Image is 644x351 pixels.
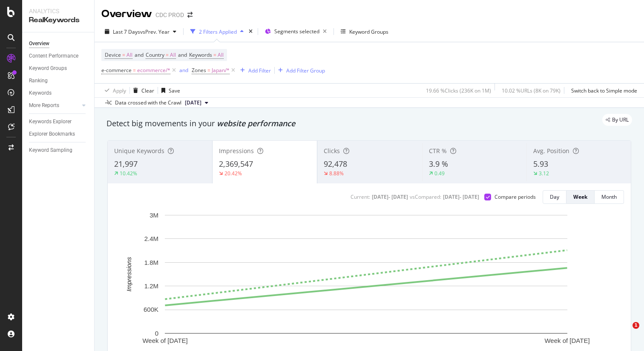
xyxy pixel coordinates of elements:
button: Add Filter Group [275,65,325,75]
span: 5.93 [533,159,548,169]
button: Month [595,190,624,204]
button: [DATE] [181,98,212,108]
div: Clear [141,87,154,94]
iframe: Intercom live chat [615,322,635,342]
span: vs Prev. Year [140,28,170,35]
div: Keyword Groups [29,64,67,73]
text: Week of [DATE] [142,337,187,344]
a: Keywords [29,89,88,98]
span: = [207,67,210,74]
div: arrow-right-arrow-left [187,12,193,18]
span: 92,478 [324,159,347,169]
a: Overview [29,39,88,48]
span: = [213,51,216,58]
text: 1.8M [144,259,158,266]
button: Save [158,84,180,97]
button: Add Filter [237,65,271,75]
span: Device [105,51,121,58]
text: Week of [DATE] [544,337,589,344]
div: Analytics [29,7,87,15]
div: 20.42% [224,170,242,177]
div: Day [550,193,559,200]
a: Keyword Groups [29,64,88,73]
span: Last 7 Days [113,28,140,35]
span: = [166,51,169,58]
span: Segments selected [274,28,319,35]
span: 1 [632,322,639,329]
div: Ranking [29,76,48,85]
div: Keywords Explorer [29,117,72,126]
div: Save [169,87,180,94]
div: 8.88% [329,170,344,177]
div: More Reports [29,101,59,110]
span: Avg. Position [533,147,569,155]
text: 600K [144,306,158,313]
div: Overview [101,7,152,21]
div: [DATE] - [DATE] [372,193,408,200]
span: Country [146,51,164,58]
div: Overview [29,39,49,48]
button: Day [543,190,566,204]
button: 2 Filters Applied [187,25,247,38]
a: Keyword Sampling [29,146,88,155]
div: Month [601,193,617,200]
div: legacy label [602,114,632,126]
button: Last 7 DaysvsPrev. Year [101,25,180,38]
span: All [126,49,132,61]
span: Keywords [189,51,212,58]
div: Current: [351,193,370,200]
a: Explorer Bookmarks [29,130,88,139]
button: Week [566,190,595,204]
span: CTR % [429,147,447,155]
div: RealKeywords [29,15,87,25]
div: CDC PROD [155,11,184,19]
div: Data crossed with the Crawl [115,99,181,107]
button: Switch back to Simple mode [568,84,637,97]
div: 10.42% [120,170,137,177]
span: and [135,51,144,58]
span: 2025 Oct. 3rd [185,99,201,107]
div: 19.66 % Clicks ( 236K on 1M ) [426,87,491,94]
div: Switch back to Simple mode [571,87,637,94]
div: Compare periods [494,193,536,200]
span: Impressions [219,147,254,155]
span: 3.9 % [429,159,448,169]
text: 0 [155,330,158,337]
div: [DATE] - [DATE] [443,193,479,200]
span: All [170,49,176,61]
span: e-commerce [101,67,132,74]
a: Content Performance [29,52,88,61]
div: 10.02 % URLs ( 8K on 79K ) [502,87,561,94]
div: Week [573,193,587,200]
button: Segments selected [262,25,330,38]
span: = [122,51,125,58]
button: Apply [101,84,126,97]
span: 2,369,547 [219,159,253,169]
button: Clear [130,84,154,97]
div: Add Filter [248,67,271,74]
text: 3M [149,212,158,219]
text: Impressions [125,257,132,291]
div: times [247,27,254,36]
div: Content Performance [29,52,78,61]
button: Keyword Groups [337,25,392,38]
div: Keyword Groups [349,28,388,35]
span: = [133,67,136,74]
span: All [218,49,224,61]
text: 1.2M [144,282,158,290]
div: Apply [113,87,126,94]
div: 3.12 [539,170,549,177]
a: Keywords Explorer [29,117,88,126]
span: and [178,51,187,58]
div: Explorer Bookmarks [29,130,75,139]
div: 2 Filters Applied [199,28,237,35]
button: and [179,66,188,74]
span: ecommerce/* [137,64,170,76]
div: and [179,67,188,74]
span: Clicks [324,147,340,155]
span: By URL [612,117,629,122]
span: Unique Keywords [114,147,164,155]
div: Add Filter Group [286,67,325,74]
span: Zones [192,67,206,74]
div: 0.49 [434,170,445,177]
